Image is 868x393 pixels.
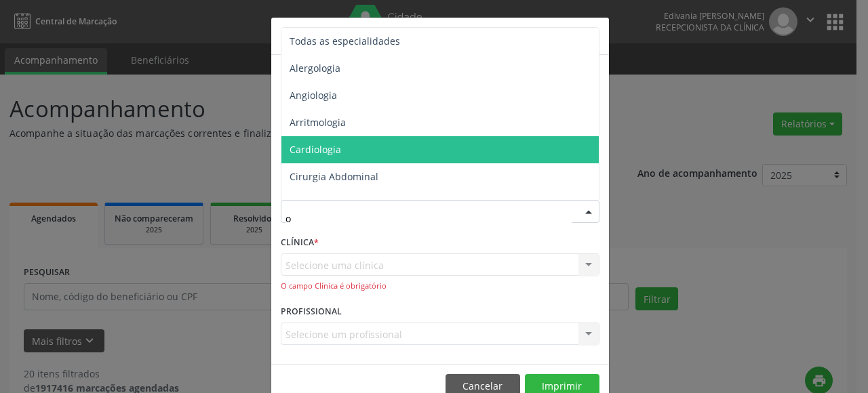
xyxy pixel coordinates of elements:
[281,27,436,45] h5: Relatório de agendamentos
[281,281,599,292] div: O campo Clínica é obrigatório
[290,62,340,75] span: Alergologia
[281,302,342,323] label: PROFISSIONAL
[290,170,378,183] span: Cirurgia Abdominal
[290,89,337,102] span: Angiologia
[290,143,341,156] span: Cardiologia
[582,18,609,51] button: Close
[281,232,319,253] label: CLÍNICA
[290,35,400,47] span: Todas as especialidades
[290,116,346,129] span: Arritmologia
[290,197,409,210] span: Cirurgia Cabeça e Pescoço
[285,205,572,232] input: Seleciona uma especialidade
